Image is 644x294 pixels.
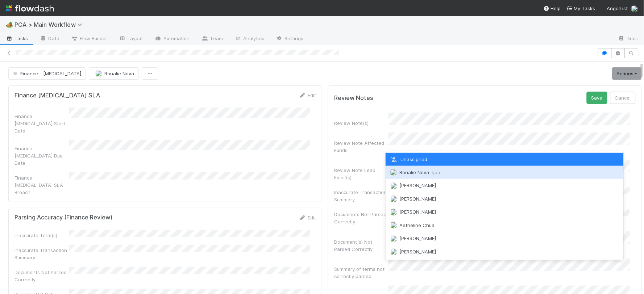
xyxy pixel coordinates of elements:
[299,215,316,220] a: Edit
[587,92,607,104] button: Save
[390,195,397,202] img: avatar_1d14498f-6309-4f08-8780-588779e5ce37.png
[399,249,436,255] span: [PERSON_NAME]
[399,235,436,241] span: [PERSON_NAME]
[196,33,229,45] a: Team
[34,33,65,45] a: Data
[14,214,112,221] h5: Parsing Accuracy (Finance Review)
[299,92,316,98] a: Edit
[334,119,389,127] div: Review Note(s)
[610,92,636,104] button: Cancel
[14,232,69,239] div: Inaccurate Term(s)
[390,209,397,216] img: avatar_55c8bf04-bdf8-4706-8388-4c62d4787457.png
[544,5,561,12] div: Help
[270,33,309,45] a: Settings
[334,94,373,102] h5: Review Notes
[390,248,397,255] img: avatar_df83acd9-d480-4d6e-a150-67f005a3ea0d.png
[390,169,397,176] img: avatar_0d9988fd-9a15-4cc7-ad96-88feab9e0fa9.png
[65,33,113,45] a: Flow Builder
[149,33,196,45] a: Automation
[71,35,107,42] span: Flow Builder
[14,113,69,134] div: Finance [MEDICAL_DATA] Start Date
[95,70,102,77] img: avatar_0d9988fd-9a15-4cc7-ad96-88feab9e0fa9.png
[399,196,436,202] span: [PERSON_NAME]
[390,222,397,229] img: avatar_103f69d0-f655-4f4f-bc28-f3abe7034599.png
[89,67,139,80] button: Ronalie Nova
[399,209,436,215] span: [PERSON_NAME]
[6,35,28,42] span: Tasks
[567,5,595,12] a: My Tasks
[390,182,397,189] img: avatar_55a2f090-1307-4765-93b4-f04da16234ba.png
[631,5,638,12] img: avatar_0d9988fd-9a15-4cc7-ad96-88feab9e0fa9.png
[14,174,69,196] div: Finance [MEDICAL_DATA] SLA Breach
[8,67,86,80] button: Finance - [MEDICAL_DATA]
[113,33,149,45] a: Layout
[432,169,440,175] span: you
[14,21,86,28] span: PCA > Main Workflow
[334,238,389,253] div: Document(s) Not Parsed Correctly
[14,269,69,283] div: Documents Not Parsed Correctly
[334,189,389,203] div: Inaccurate Transaction Summary
[399,222,435,228] span: Aetheline Chua
[12,71,81,76] span: Finance - [MEDICAL_DATA]
[567,5,595,11] span: My Tasks
[390,235,397,242] img: avatar_adb74e0e-9f86-401c-adfc-275927e58b0b.png
[6,21,13,28] span: 🏕️
[334,167,389,181] div: Review Note Lead Email(s)
[14,92,100,99] h5: Finance [MEDICAL_DATA] SLA
[612,67,642,80] a: Actions
[390,156,428,162] span: Unassigned
[612,33,644,45] a: Docs
[399,182,436,188] span: [PERSON_NAME]
[334,139,389,154] div: Review Note Affected Funds
[14,145,69,167] div: Finance [MEDICAL_DATA] Due Date
[399,169,440,175] span: Ronalie Nova
[229,33,270,45] a: Analytics
[607,5,628,11] span: AngelList
[334,265,389,280] div: Summary of terms not correctly parsed
[14,247,69,261] div: Inaccurate Transaction Summary
[6,2,54,14] img: logo-inverted-e16ddd16eac7371096b0.svg
[334,211,389,225] div: Documents Not Parsed Correctly
[104,71,134,76] span: Ronalie Nova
